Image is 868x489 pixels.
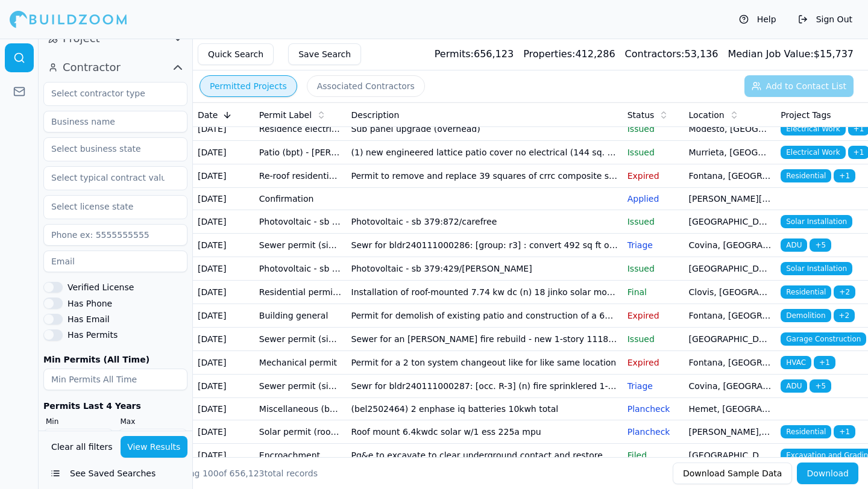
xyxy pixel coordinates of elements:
td: Residence electrical [254,117,347,141]
input: Select typical contract value [44,167,172,188]
label: Has Permits [68,331,118,339]
button: Download Sample Data [673,463,792,484]
span: Electrical Work [781,146,845,159]
td: Clovis, [GEOGRAPHIC_DATA] [684,281,776,304]
td: Covina, [GEOGRAPHIC_DATA] [684,375,776,398]
div: Permit Label [259,109,342,121]
div: Date [198,109,250,121]
div: Showing of total records [164,467,318,479]
button: Download [797,463,858,484]
td: Photovoltaic - sb 379 [254,257,347,281]
button: Quick Search [198,43,274,65]
span: Electrical Work [781,122,845,135]
td: [DATE] [193,141,254,164]
td: [DATE] [193,351,254,375]
span: Garage Construction [781,332,866,346]
label: Min [46,417,113,426]
td: [DATE] [193,281,254,304]
span: HVAC [781,356,811,369]
p: Expired [627,310,679,322]
button: View Results [121,436,188,458]
td: [DATE] [193,210,254,234]
td: Re-roof residential permit [254,164,347,188]
p: Issued [627,123,679,135]
button: Associated Contractors [307,75,425,97]
div: 53,136 [625,47,719,61]
p: Triage [627,380,679,392]
td: [DATE] [193,188,254,210]
span: + 2 [834,309,855,322]
td: Sewer permit (simple) - county [254,234,347,257]
td: (bel2502464) 2 enphase iq batteries 10kwh total [347,398,623,420]
td: Solar permit (roof) - single family [254,420,347,444]
input: Min Permits Last 4 Years [43,429,113,450]
span: ADU [781,238,807,252]
button: Help [733,10,782,29]
span: Properties: [523,48,575,60]
td: Covina, [GEOGRAPHIC_DATA] [684,234,776,257]
td: Roof mount 6.4kwdc solar w/1 ess 225a mpu [347,420,623,444]
p: Issued [627,216,679,228]
td: [DATE] [193,444,254,467]
div: 656,123 [435,47,514,61]
input: Min Permits All Time [43,369,187,390]
td: [DATE] [193,398,254,420]
td: [GEOGRAPHIC_DATA], [GEOGRAPHIC_DATA] [684,328,776,351]
div: Description [351,109,618,121]
p: Triage [627,239,679,251]
p: Issued [627,263,679,275]
span: Contractor [63,59,121,76]
td: Residential permit application [254,281,347,304]
span: + 5 [810,238,831,252]
input: Select business state [44,138,172,160]
label: Verified License [68,283,134,291]
span: 656,123 [230,469,265,478]
td: Sewer for an [PERSON_NAME] fire rebuild - new 1-story 1118 sf single family residence (3 bedrooms... [347,328,623,351]
td: Sewr for bldr240111000286: [group: r3] : convert 492 sq ft of (e) garage to attached jadu (1 bedr... [347,234,623,257]
span: + 5 [810,379,831,393]
td: [DATE] [193,164,254,188]
td: Permit to remove and replace 39 squares of crrc composite shingle on single family dwelling and a... [347,164,623,188]
p: Filed [627,449,679,461]
input: Max Permits Last 4 Years [118,429,188,450]
p: Issued [627,146,679,158]
td: Hemet, [GEOGRAPHIC_DATA] [684,398,776,420]
p: Expired [627,170,679,182]
span: Residential [781,425,831,438]
div: Location [689,109,772,121]
span: + 2 [834,285,855,299]
td: Permit for demolish of existing patio and construction of a 605 sf solid patio cover attached to ... [347,304,623,328]
div: Permits Last 4 Years [43,400,187,412]
td: [GEOGRAPHIC_DATA], [GEOGRAPHIC_DATA] [684,444,776,467]
span: Median Job Value: [728,48,813,60]
label: Max [121,417,188,426]
td: Sewer permit (simple) - county [254,328,347,351]
td: Photovoltaic - sb 379:429/[PERSON_NAME] [347,257,623,281]
div: Status [627,109,679,121]
input: Select license state [44,196,172,217]
button: Permitted Projects [200,75,297,97]
td: Encroachment [254,444,347,467]
td: Permit for a 2 ton system changeout like for like same location [347,351,623,375]
span: Solar Installation [781,262,852,275]
input: Phone ex: 5555555555 [43,224,187,246]
p: Applied [627,193,679,205]
td: [DATE] [193,257,254,281]
span: Solar Installation [781,215,852,228]
input: Business name [43,111,187,132]
td: Fontana, [GEOGRAPHIC_DATA] [684,351,776,375]
td: [DATE] [193,304,254,328]
td: Sewer permit (simple) - county [254,375,347,398]
td: Confirmation [254,188,347,210]
span: Permits: [435,48,474,60]
div: 412,286 [523,47,615,61]
input: Select contractor type [44,83,172,104]
td: [DATE] [193,328,254,351]
button: See Saved Searches [43,463,187,484]
td: Sewr for bldr240111000287: [occ. R-3] (n) fire sprinklered 1-story 800 sq ft detached adu (2 bedr... [347,375,623,398]
p: Final [627,286,679,298]
td: Miscellaneous (bxx) - othcn - other construction [254,398,347,420]
div: Project Tags [781,109,863,121]
input: Email [43,251,187,272]
td: [DATE] [193,117,254,141]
